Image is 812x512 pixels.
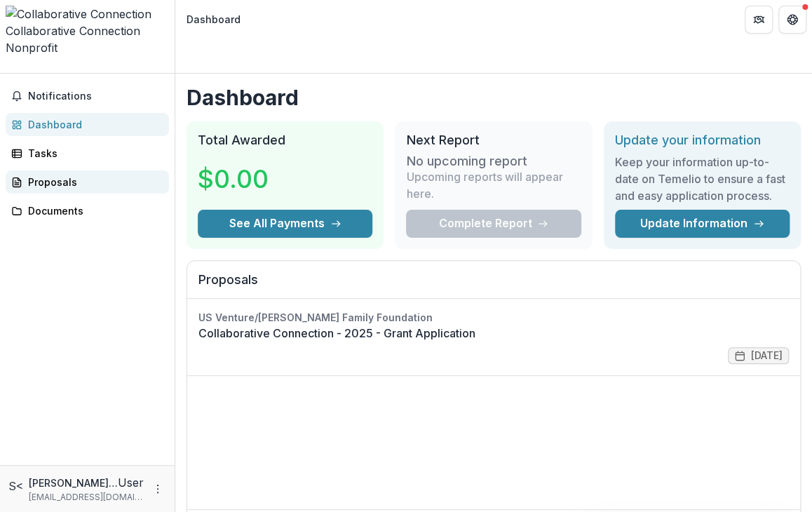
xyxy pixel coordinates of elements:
[28,90,163,102] span: Notifications
[198,160,269,198] h3: $0.00
[8,478,23,494] div: Sara Brown <sebrown@winnebagocountywi.gov>
[181,9,246,29] nav: breadcrumb
[778,6,806,34] button: Get Help
[198,210,372,238] button: See All Payments
[6,142,169,165] a: Tasks
[6,170,169,194] a: Proposals
[615,133,790,148] h2: Update your information
[198,325,789,342] a: Collaborative Connection - 2025 - Grant Application
[406,168,581,202] p: Upcoming reports will appear here.
[29,476,118,490] p: [PERSON_NAME] <[EMAIL_ADDRESS][DOMAIN_NAME]>
[406,133,581,148] h2: Next Report
[615,154,790,204] h3: Keep your information up-to-date on Temelio to ensure a fast and easy application process.
[6,6,169,22] img: Collaborative Connection
[149,480,166,497] button: More
[198,272,789,299] h2: Proposals
[6,41,57,55] span: Nonprofit
[406,154,527,169] h3: No upcoming report
[6,85,169,107] button: Notifications
[6,199,169,222] a: Documents
[615,210,790,238] a: Update Information
[28,175,158,189] div: Proposals
[745,6,773,34] button: Partners
[187,85,801,110] h1: Dashboard
[28,146,158,161] div: Tasks
[29,491,144,504] p: [EMAIL_ADDRESS][DOMAIN_NAME]
[187,12,241,27] div: Dashboard
[118,474,144,491] p: User
[198,133,372,148] h2: Total Awarded
[28,117,158,132] div: Dashboard
[28,203,158,218] div: Documents
[6,22,169,39] div: Collaborative Connection
[6,113,169,136] a: Dashboard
